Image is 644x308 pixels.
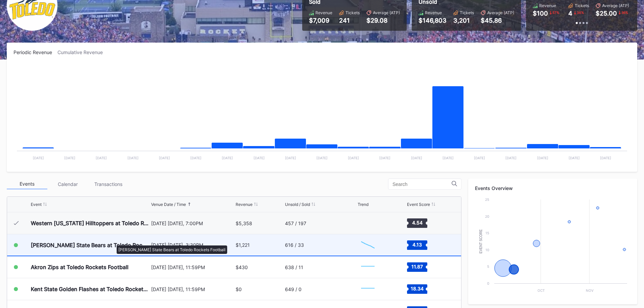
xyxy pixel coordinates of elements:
div: Average (ATP) [487,10,514,15]
text: 15 [485,231,489,235]
text: [DATE] [33,156,44,160]
text: [DATE] [505,156,517,160]
div: Average (ATP) [602,3,629,8]
text: 20 [485,214,489,218]
text: 10 [485,248,489,252]
text: 18.34 [411,286,424,291]
div: Unsold / Sold [285,202,310,207]
div: [DATE] [DATE], 11:59PM [151,286,234,292]
div: Periodic Revenue [14,49,57,55]
div: Calendar [47,179,88,189]
text: Nov [586,288,594,292]
div: 616 / 33 [285,242,304,248]
div: Revenue [539,3,556,8]
text: [DATE] [96,156,107,160]
div: $29.08 [366,17,400,24]
div: Revenue [425,10,442,15]
text: [DATE] [316,156,328,160]
div: Events [7,179,47,189]
text: 5 [487,264,489,268]
div: Western [US_STATE] Hilltoppers at Toledo Rockets Football [31,220,149,227]
div: $430 [236,264,248,270]
div: $25.00 [596,10,617,17]
div: $100 [533,10,548,17]
input: Search [392,182,452,187]
text: [DATE] [600,156,611,160]
text: [DATE] [254,156,265,160]
div: 3,201 [453,17,474,24]
text: Event Score [479,229,483,254]
div: 638 / 11 [285,264,303,270]
text: [DATE] [569,156,580,160]
text: [DATE] [474,156,485,160]
svg: Chart title [358,281,378,298]
text: [DATE] [411,156,422,160]
div: 4 [568,10,572,17]
text: [DATE] [348,156,359,160]
div: Kent State Golden Flashes at Toledo Rockets Football [31,286,149,292]
svg: Chart title [475,196,630,298]
div: Akron Zips at Toledo Rockets Football [31,264,128,270]
text: [DATE] [379,156,390,160]
div: $5,358 [236,220,252,226]
div: [DATE] [DATE], 11:59PM [151,264,234,270]
div: Average (ATP) [373,10,400,15]
div: Trend [358,202,368,207]
text: 0 [487,281,489,285]
text: [DATE] [222,156,233,160]
text: [DATE] [285,156,296,160]
svg: Chart title [358,215,378,232]
div: Venue Date / Time [151,202,186,207]
div: $146,803 [419,17,447,24]
svg: Chart title [358,237,378,254]
div: 649 / 0 [285,286,302,292]
text: Oct [538,288,545,292]
text: [DATE] [159,156,170,160]
div: 457 / 197 [285,220,306,226]
text: 25 [485,197,489,202]
div: 57 % [552,10,560,15]
text: [DATE] [190,156,201,160]
text: [DATE] [443,156,454,160]
div: Cumulative Revenue [57,49,108,55]
div: Tickets [460,10,474,15]
div: Transactions [88,179,128,189]
text: 4.54 [412,220,422,226]
div: Event [31,202,42,207]
div: $7,009 [309,17,332,24]
text: [DATE] [64,156,75,160]
div: Revenue [236,202,253,207]
text: [DATE] [537,156,548,160]
div: Tickets [345,10,360,15]
div: [DATE] [DATE], 3:30PM [151,242,234,248]
div: [DATE] [DATE], 7:00PM [151,220,234,226]
div: [PERSON_NAME] State Bears at Toledo Rockets Football [31,242,149,248]
div: Events Overview [475,185,630,191]
text: 11.87 [411,264,423,269]
svg: Chart title [358,259,378,276]
text: 4.13 [412,241,422,247]
text: [DATE] [127,156,139,160]
div: $0 [236,286,242,292]
div: 34 % [576,10,585,15]
svg: Chart title [14,64,630,165]
div: Revenue [315,10,332,15]
div: $45.86 [481,17,514,24]
div: 36 % [621,10,629,15]
div: Event Score [407,202,430,207]
div: 241 [339,17,360,24]
div: $1,221 [236,242,250,248]
div: Tickets [575,3,589,8]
